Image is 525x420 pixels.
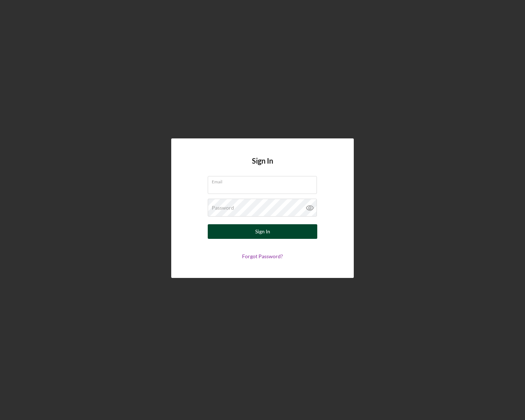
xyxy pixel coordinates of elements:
[212,176,317,184] label: Email
[255,224,270,239] div: Sign In
[212,205,234,211] label: Password
[242,253,283,259] a: Forgot Password?
[252,157,273,176] h4: Sign In
[208,224,317,239] button: Sign In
